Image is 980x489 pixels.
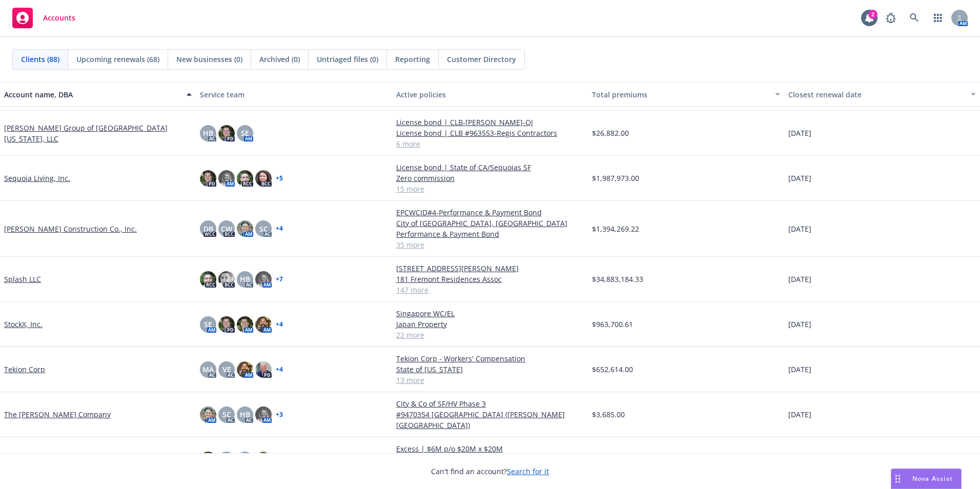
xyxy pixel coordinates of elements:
[396,443,584,454] a: Excess | $6M p/o $20M x $20M
[4,409,111,420] a: The [PERSON_NAME] Company
[396,353,584,364] a: Tekion Corp - Workers' Compensation
[255,452,272,468] img: photo
[221,223,232,234] span: CW
[392,82,588,107] button: Active policies
[218,271,235,288] img: photo
[447,54,516,65] span: Customer Directory
[891,468,962,489] button: Nova Assist
[788,128,811,138] span: [DATE]
[881,8,901,28] a: Report a Bug
[237,361,253,378] img: photo
[592,173,639,184] span: $1,987,973.00
[255,170,272,187] img: photo
[788,274,811,284] span: [DATE]
[788,364,811,375] span: [DATE]
[784,82,980,107] button: Closest renewal date
[218,125,235,141] img: photo
[788,223,811,234] span: [DATE]
[396,409,584,431] a: #9470354 [GEOGRAPHIC_DATA] ([PERSON_NAME][GEOGRAPHIC_DATA])
[788,409,811,420] span: [DATE]
[592,223,639,234] span: $1,394,269.22
[4,319,43,330] a: StockX, Inc.
[255,361,272,378] img: photo
[204,319,212,330] span: SE
[276,175,283,181] a: + 5
[788,173,811,184] span: [DATE]
[4,173,70,184] a: Sequoia Living, Inc.
[276,321,283,328] a: + 4
[396,184,584,194] a: 15 more
[396,398,584,409] a: City & Co of SF/HV Phase 3
[203,223,213,234] span: DB
[588,82,784,107] button: Total premiums
[21,54,59,65] span: Clients (88)
[222,409,231,420] span: SC
[395,54,430,65] span: Reporting
[904,8,925,28] a: Search
[237,316,253,333] img: photo
[200,89,387,100] div: Service team
[218,316,235,333] img: photo
[237,170,253,187] img: photo
[396,330,584,340] a: 22 more
[4,274,41,284] a: Splash LLC
[276,226,283,232] a: + 4
[396,138,584,149] a: 6 more
[788,319,811,330] span: [DATE]
[259,54,300,65] span: Archived (0)
[4,223,137,234] a: [PERSON_NAME] Construction Co., Inc.
[203,128,213,138] span: HB
[202,364,214,375] span: MA
[507,466,549,476] a: Search for it
[396,218,584,239] a: City of [GEOGRAPHIC_DATA], [GEOGRAPHIC_DATA] Performance & Payment Bond
[396,319,584,330] a: Japan Property
[176,54,242,65] span: New businesses (0)
[200,170,216,187] img: photo
[276,276,283,282] a: + 7
[240,274,250,284] span: HB
[396,375,584,385] a: 13 more
[200,406,216,423] img: photo
[200,452,216,468] img: photo
[276,412,283,418] a: + 3
[196,82,392,107] button: Service team
[396,239,584,250] a: 35 more
[396,173,584,184] a: Zero commission
[8,4,79,32] a: Accounts
[4,123,192,144] a: [PERSON_NAME] Group of [GEOGRAPHIC_DATA][US_STATE], LLC
[868,10,877,19] div: 2
[259,223,268,234] span: SC
[788,89,965,100] div: Closest renewal date
[396,207,584,218] a: EPCWCID#4-Performance & Payment Bond
[240,409,250,420] span: HB
[396,284,584,295] a: 147 more
[276,366,283,373] a: + 4
[592,274,643,284] span: $34,883,184.33
[43,14,75,22] span: Accounts
[592,89,768,100] div: Total premiums
[76,54,159,65] span: Upcoming renewals (68)
[4,89,180,100] div: Account name, DBA
[592,364,633,375] span: $652,614.00
[396,89,584,100] div: Active policies
[431,466,549,477] span: Can't find an account?
[592,128,629,138] span: $26,882.00
[396,128,584,138] a: License bond | CLB #963553-Regis Contractors
[241,128,249,138] span: SE
[912,474,953,483] span: Nova Assist
[200,271,216,288] img: photo
[255,316,272,333] img: photo
[396,274,584,284] a: 181 Fremont Residences Assoc
[396,364,584,375] a: State of [US_STATE]
[592,409,625,420] span: $3,685.00
[396,308,584,319] a: Singapore WC/EL
[4,364,45,375] a: Tekion Corp
[218,170,235,187] img: photo
[237,220,253,237] img: photo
